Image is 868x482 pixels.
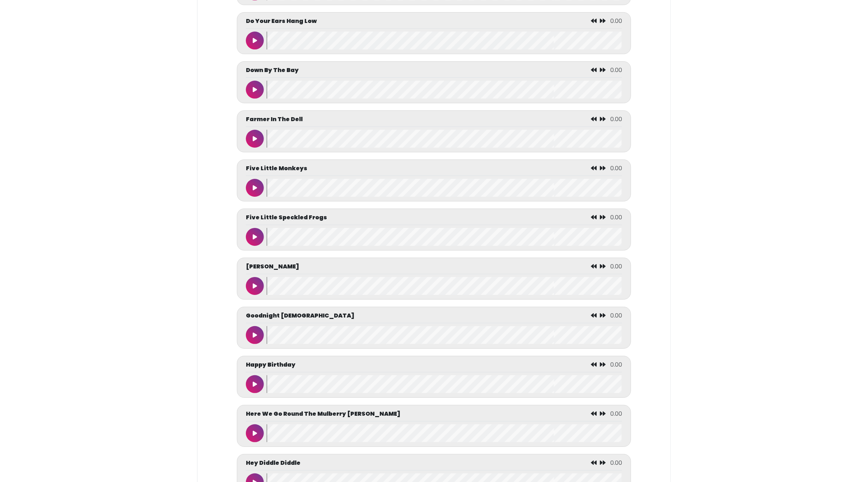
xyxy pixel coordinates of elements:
span: 0.00 [610,459,622,467]
p: Goodnight [DEMOGRAPHIC_DATA] [246,311,354,320]
p: Hey Diddle Diddle [246,459,300,467]
p: Five Little Speckled Frogs [246,213,327,222]
span: 0.00 [610,361,622,369]
span: 0.00 [610,311,622,320]
p: Farmer In The Dell [246,115,303,124]
p: Here We Go Round The Mulberry [PERSON_NAME] [246,410,400,418]
p: Five Little Monkeys [246,164,307,173]
span: 0.00 [610,410,622,418]
span: 0.00 [610,17,622,25]
span: 0.00 [610,213,622,221]
span: 0.00 [610,66,622,74]
p: [PERSON_NAME] [246,262,299,271]
p: Down By The Bay [246,66,299,75]
p: Do Your Ears Hang Low [246,17,317,25]
span: 0.00 [610,164,622,172]
p: Happy Birthday [246,361,295,369]
span: 0.00 [610,262,622,271]
span: 0.00 [610,115,622,123]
